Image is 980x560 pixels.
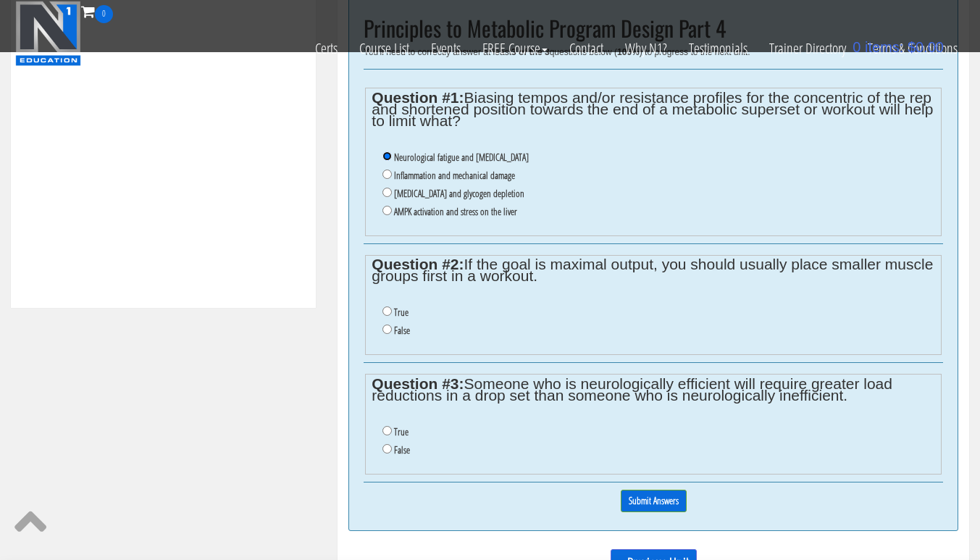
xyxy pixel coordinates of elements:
label: False [394,325,410,336]
a: Testimonials [678,23,758,74]
label: Inflammation and mechanical damage [394,170,515,181]
span: $ [908,39,916,55]
label: Neurological fatigue and [MEDICAL_DATA] [394,151,529,163]
bdi: 0.00 [908,39,944,55]
a: Events [420,23,472,74]
label: False [394,444,410,456]
a: Terms & Conditions [857,23,968,74]
span: 0 [853,39,860,55]
legend: Someone who is neurologically efficient will require greater load reductions in a drop set than s... [372,378,934,401]
img: icon11.png [834,40,849,54]
span: items: [865,39,903,55]
label: AMPK activation and stress on the liver [394,206,517,217]
label: True [394,306,409,318]
legend: If the goal is maximal output, you should usually place smaller muscle groups first in a workout. [372,259,934,282]
strong: Question #3: [372,375,464,392]
a: 0 items: $0.00 [834,39,944,55]
input: Submit Answers [621,490,687,512]
strong: Question #2: [372,256,464,272]
legend: Biasing tempos and/or resistance profiles for the concentric of the rep and shortened position to... [372,92,934,127]
label: [MEDICAL_DATA] and glycogen depletion [394,188,524,199]
a: Trainer Directory [758,23,857,74]
span: 0 [95,5,113,23]
a: Certs [304,23,348,74]
strong: Question #1: [372,89,464,106]
a: Course List [348,23,420,74]
a: 0 [81,1,113,21]
a: Contact [558,23,614,74]
a: FREE Course [472,23,558,74]
img: n1-education [15,1,81,66]
label: True [394,426,409,438]
a: Why N1? [614,23,678,74]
